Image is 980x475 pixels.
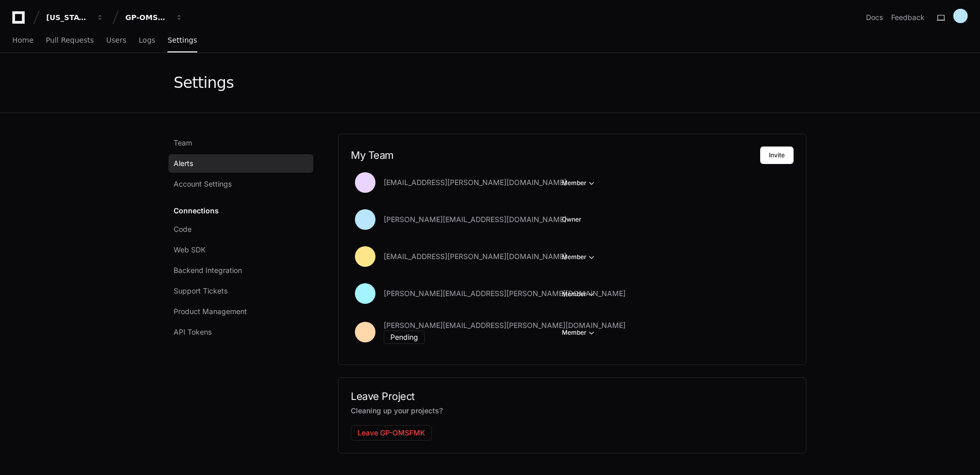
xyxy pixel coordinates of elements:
div: [US_STATE] Pacific [46,12,90,23]
span: Backend Integration [174,265,242,276]
span: Alerts [174,158,193,169]
span: Support Tickets [174,286,228,296]
span: Users [106,37,126,43]
span: [PERSON_NAME][EMAIL_ADDRESS][PERSON_NAME][DOMAIN_NAME] [384,320,626,331]
button: Member [562,289,597,299]
a: Account Settings [168,175,313,193]
a: Pull Requests [46,29,93,52]
a: API Tokens [168,323,313,341]
p: Cleaning up your projects? [351,405,794,417]
button: Leave GP-OMSFMK [351,425,432,441]
a: Web SDK [168,241,313,259]
button: GP-OMSFMK [121,8,187,27]
span: Web SDK [174,245,205,255]
h2: My Team [351,149,760,161]
a: Support Tickets [168,282,313,300]
a: Settings [167,29,197,52]
div: Pending [384,331,425,344]
button: [US_STATE] Pacific [42,8,108,27]
div: GP-OMSFMK [125,12,169,23]
span: Code [174,224,192,234]
button: Member [562,178,597,188]
span: Pull Requests [46,37,93,43]
span: Product Management [174,306,247,317]
h2: Leave Project [351,390,794,403]
span: Home [12,37,33,43]
a: Backend Integration [168,261,313,280]
a: Docs [866,12,883,23]
span: Logs [139,37,155,43]
a: Logs [139,29,155,52]
a: Alerts [168,154,313,173]
button: Member [562,327,597,338]
a: Product Management [168,302,313,321]
a: Users [106,29,126,52]
span: [PERSON_NAME][EMAIL_ADDRESS][PERSON_NAME][DOMAIN_NAME] [384,288,626,299]
a: Code [168,220,313,239]
span: API Tokens [174,327,212,337]
span: [PERSON_NAME][EMAIL_ADDRESS][DOMAIN_NAME] [384,214,567,225]
span: [EMAIL_ADDRESS][PERSON_NAME][DOMAIN_NAME] [384,251,567,262]
button: Member [562,252,597,262]
span: [EMAIL_ADDRESS][PERSON_NAME][DOMAIN_NAME] [384,177,567,188]
div: Settings [174,74,234,92]
button: Invite [760,147,794,164]
a: Team [168,134,313,152]
span: Account Settings [174,179,232,189]
a: Home [12,29,33,52]
span: Team [174,138,192,148]
span: Owner [562,215,581,224]
button: Feedback [891,12,925,23]
span: Settings [167,37,197,43]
